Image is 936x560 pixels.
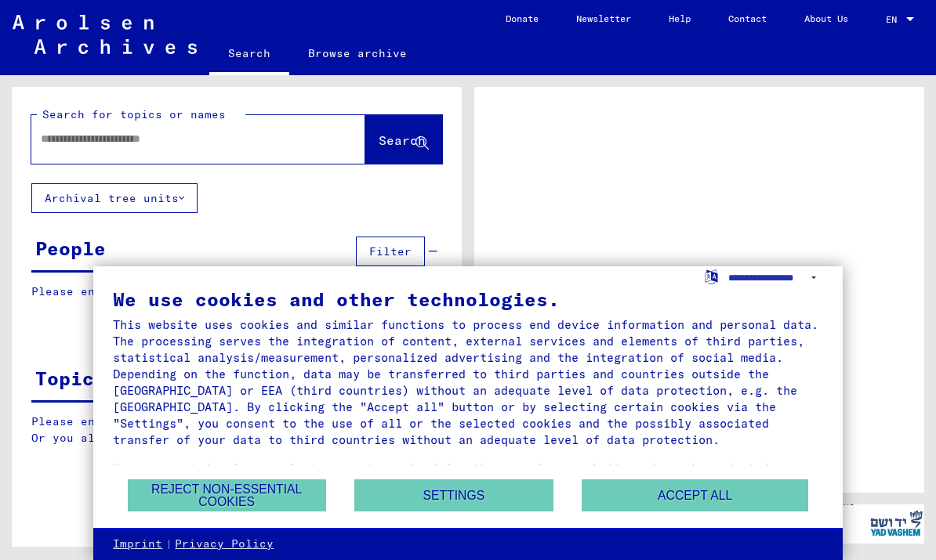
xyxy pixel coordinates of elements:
p: Please enter a search term or set filters to get results. Or you also can browse the manually. [31,414,442,446]
span: EN [886,14,903,25]
div: We use cookies and other technologies. [113,290,822,309]
button: Reject non-essential cookies [128,479,326,511]
mat-label: Search for topics or names [42,107,226,121]
p: Please enter a search term or set filters to get results. [31,284,441,300]
button: Settings [354,479,553,511]
img: yv_logo.png [867,504,926,543]
button: Accept all [582,479,809,511]
a: Browse archive [289,34,426,72]
img: Arolsen_neg.svg [13,15,197,54]
a: Search [209,34,289,75]
div: Topics [35,364,106,392]
button: Search [365,115,442,164]
button: Archival tree units [31,183,198,213]
div: People [35,234,106,262]
span: Search [379,132,426,148]
button: Filter [356,237,425,266]
a: Imprint [113,537,162,552]
a: Privacy Policy [175,537,274,552]
span: Filter [369,244,412,258]
div: This website uses cookies and similar functions to process end device information and personal da... [113,316,822,448]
